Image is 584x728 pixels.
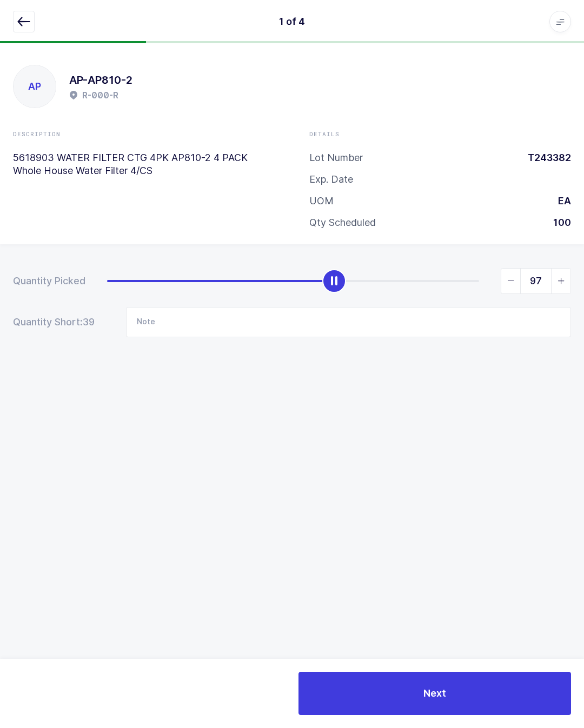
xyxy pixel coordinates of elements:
[309,130,571,138] div: Details
[14,65,56,108] div: AP
[549,195,571,208] div: EA
[519,151,571,164] div: T243382
[107,268,571,294] div: slider between 0 and 100
[279,15,305,28] div: 1 of 4
[69,71,132,89] h1: AP-AP810-2
[13,130,275,138] div: Description
[13,151,275,177] p: 5618903 WATER FILTER CTG 4PK AP810-2 4 PACK Whole House Water Filter 4/CS
[309,195,334,208] div: UOM
[13,316,104,329] div: Quantity Short:
[309,216,376,229] div: Qty Scheduled
[309,151,363,164] div: Lot Number
[298,672,571,715] button: Next
[82,89,118,102] h2: R-000-R
[423,686,446,700] span: Next
[126,307,571,337] input: Note
[83,316,104,329] span: 39
[309,173,353,186] div: Exp. Date
[545,216,571,229] div: 100
[13,275,85,288] div: Quantity Picked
